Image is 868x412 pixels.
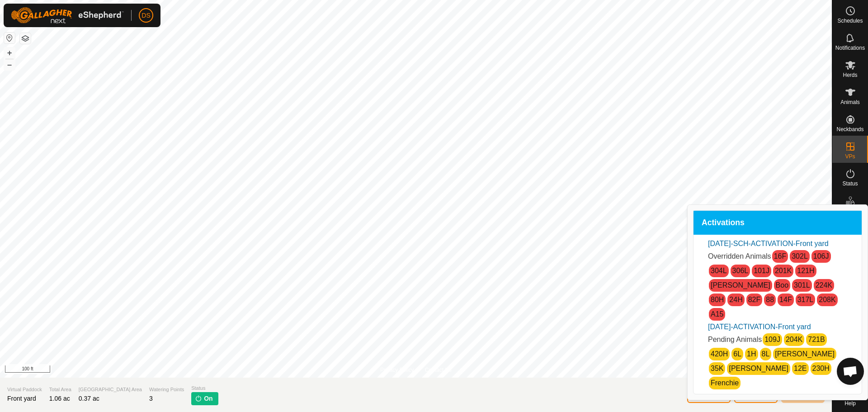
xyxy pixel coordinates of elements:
a: 101J [754,267,769,275]
button: – [4,59,15,70]
img: Gallagher Logo [11,7,124,24]
a: 88 [766,296,774,303]
a: 302L [792,252,808,260]
span: Pending Animals [708,336,762,343]
span: VPs [845,154,855,159]
span: Help [844,401,856,406]
a: 6L [733,350,741,358]
a: 35K [711,365,723,372]
a: 317L [797,296,814,303]
a: 301L [794,281,810,289]
a: 80H [711,296,724,303]
a: [PERSON_NAME] [775,350,835,358]
a: 230H [812,365,830,372]
span: 0.37 ac [79,395,99,402]
a: 304L [711,267,727,275]
button: Map Layers [20,33,31,44]
a: [PERSON_NAME] [711,281,770,289]
a: [DATE]-SCH-ACTIVATION-Front yard [708,240,829,247]
span: Herds [843,72,857,78]
a: 306L [732,267,749,275]
a: 420H [711,350,728,358]
span: Activations [702,219,745,227]
a: 24H [729,296,742,303]
span: Overridden Animals [708,252,771,260]
a: 109J [764,336,780,343]
a: 1H [747,350,756,358]
a: 224K [816,281,832,289]
a: 16F [774,252,787,260]
a: A15 [711,310,723,318]
a: 14F [779,296,792,303]
span: DS [142,11,150,20]
span: Schedules [837,18,863,24]
span: Status [191,384,218,392]
a: Contact Us [425,366,452,374]
a: 201K [775,267,792,275]
span: Watering Points [149,386,184,393]
a: Boo [776,281,788,289]
span: Neckbands [836,127,863,132]
span: Virtual Paddock [7,386,42,393]
span: Status [842,181,858,186]
a: 82F [748,296,761,303]
a: 8L [762,350,770,358]
a: Privacy Policy [380,366,414,374]
a: 204K [786,336,802,343]
span: 3 [149,395,153,402]
a: [DATE]-ACTIVATION-Front yard [708,323,811,331]
span: Notifications [835,45,865,51]
span: 1.06 ac [49,395,70,402]
div: Open chat [837,358,864,385]
a: [PERSON_NAME] [729,365,788,372]
button: + [4,47,15,58]
span: Front yard [7,395,36,402]
span: [GEOGRAPHIC_DATA] Area [79,386,142,393]
span: On [204,394,212,403]
a: 121H [797,267,814,275]
span: Animals [840,99,860,105]
a: 208K [819,296,835,303]
a: Frenchie [711,379,739,387]
a: 721B [808,336,825,343]
button: Reset Map [4,33,15,43]
a: 12E [794,365,807,372]
img: turn-on [195,395,202,402]
a: 106J [813,252,829,260]
span: Total Area [49,386,71,393]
